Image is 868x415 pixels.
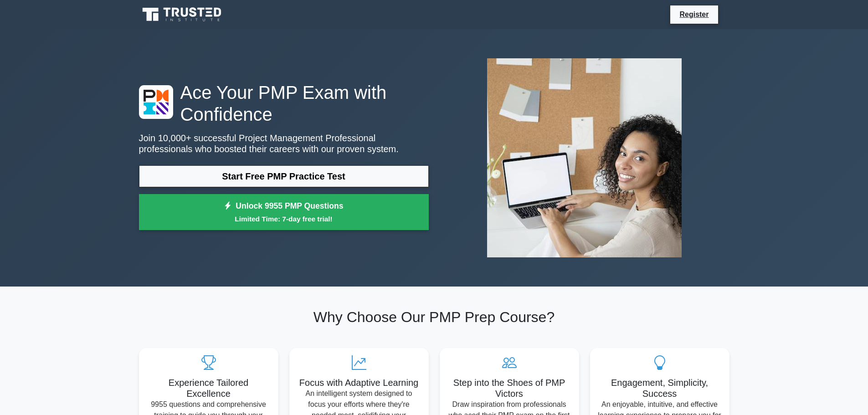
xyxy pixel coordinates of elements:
h5: Step into the Shoes of PMP Victors [447,377,572,399]
h5: Focus with Adaptive Learning [297,377,421,388]
h5: Experience Tailored Excellence [146,377,271,399]
a: Register [674,9,714,20]
p: Join 10,000+ successful Project Management Professional professionals who boosted their careers w... [139,133,429,154]
h1: Ace Your PMP Exam with Confidence [139,82,429,125]
h2: Why Choose Our PMP Prep Course? [139,308,729,326]
small: Limited Time: 7-day free trial! [150,214,417,224]
a: Start Free PMP Practice Test [139,165,429,187]
a: Unlock 9955 PMP QuestionsLimited Time: 7-day free trial! [139,194,429,231]
h5: Engagement, Simplicity, Success [597,377,722,399]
